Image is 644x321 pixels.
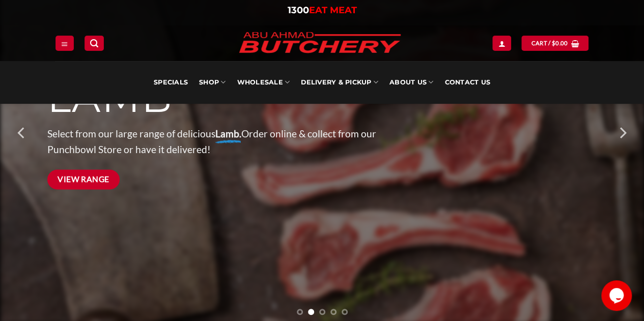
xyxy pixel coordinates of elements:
span: 1300 [288,5,309,16]
span: View Range [58,172,109,185]
a: Login [492,36,511,50]
li: Page dot 5 [342,309,348,315]
a: Wholesale [237,61,290,104]
a: About Us [389,61,433,104]
a: Search [85,36,104,50]
bdi: 0.00 [552,40,568,46]
a: Contact Us [444,61,490,104]
span: Cart / [531,39,568,48]
li: Page dot 2 [308,309,314,315]
span: Select from our large range of delicious Order online & collect from our Punchbowl Store or have ... [47,128,376,155]
a: 1300EAT MEAT [288,5,357,16]
button: Previous [13,95,31,171]
a: SHOP [199,61,226,104]
li: Page dot 3 [319,309,325,315]
strong: Lamb. [215,128,241,139]
li: Page dot 4 [330,309,337,315]
span: LAMB [47,74,173,123]
img: Abu Ahmad Butchery [231,25,409,61]
a: Specials [154,61,188,104]
a: Menu [55,36,74,50]
span: EAT MEAT [309,5,357,16]
iframe: chat widget [601,280,634,311]
a: View Range [47,169,120,189]
a: Delivery & Pickup [301,61,378,104]
a: Cart / $0.00 [521,36,589,50]
span: $ [552,39,555,48]
li: Page dot 1 [297,309,303,315]
button: Next [613,95,631,171]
